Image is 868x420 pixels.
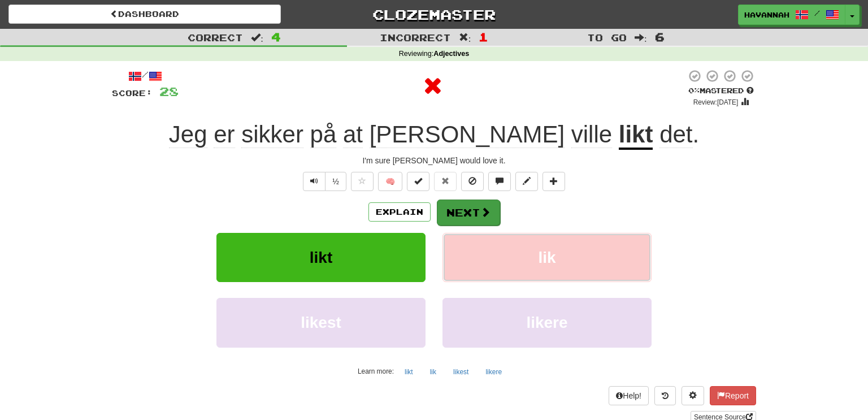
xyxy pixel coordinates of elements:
[380,32,451,43] span: Incorrect
[609,386,649,405] button: Help!
[688,86,700,95] span: 0 %
[112,69,179,83] div: /
[216,298,426,347] button: likest
[398,363,419,380] button: likt
[310,249,332,266] span: likt
[686,86,756,96] div: Mastered
[587,32,627,43] span: To go
[343,121,363,148] span: at
[424,363,442,380] button: lik
[542,172,565,191] button: Add to collection (alt+a)
[814,9,820,17] span: /
[159,84,179,98] span: 28
[654,386,676,405] button: Round history (alt+y)
[447,363,475,380] button: likest
[526,314,567,331] span: likere
[407,172,429,191] button: Set this sentence to 100% Mastered (alt+m)
[653,121,699,148] span: .
[693,98,739,106] small: Review: [DATE]
[112,155,756,166] div: I'm sure [PERSON_NAME] would love it.
[515,172,538,191] button: Edit sentence (alt+d)
[738,5,845,25] a: havannah /
[301,314,341,331] span: likest
[298,5,570,24] a: Clozemaster
[112,88,153,98] span: Score:
[442,298,652,347] button: likere
[459,33,471,42] span: :
[659,121,692,148] span: det
[188,32,243,43] span: Correct
[479,30,488,44] span: 1
[370,121,565,148] span: [PERSON_NAME]
[442,233,652,282] button: lik
[437,200,500,226] button: Next
[251,33,263,42] span: :
[241,121,303,148] span: sikker
[368,202,431,222] button: Explain
[303,172,325,191] button: Play sentence audio (ctl+space)
[434,172,457,191] button: Reset to 0% Mastered (alt+r)
[216,233,426,282] button: likt
[325,172,346,191] button: ½
[351,172,374,191] button: Favorite sentence (alt+f)
[169,121,207,148] span: Jeg
[461,172,484,191] button: Ignore sentence (alt+i)
[655,30,665,44] span: 6
[310,121,337,148] span: på
[479,363,508,380] button: likere
[635,33,647,42] span: :
[433,50,469,58] strong: Adjectives
[214,121,235,148] span: er
[619,121,653,150] u: likt
[358,367,394,375] small: Learn more:
[538,249,555,266] span: lik
[8,5,281,24] a: Dashboard
[710,386,756,405] button: Report
[744,10,789,20] span: havannah
[378,172,402,191] button: 🧠
[271,30,281,44] span: 4
[301,172,346,191] div: Text-to-speech controls
[571,121,612,148] span: ville
[488,172,511,191] button: Discuss sentence (alt+u)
